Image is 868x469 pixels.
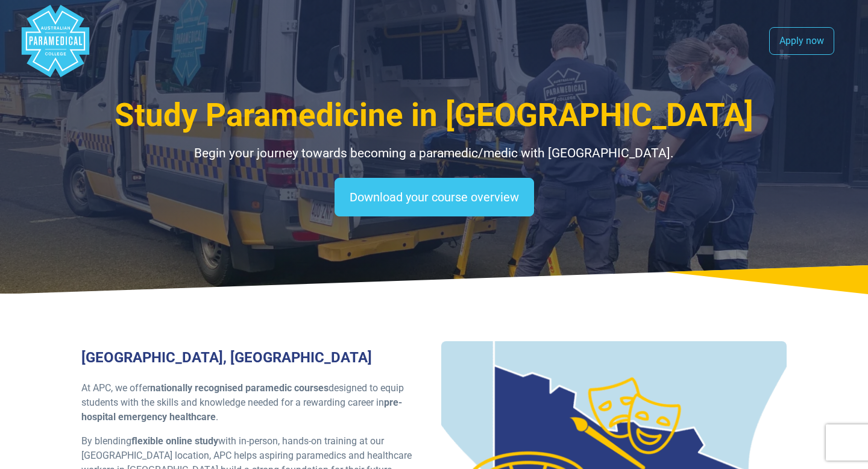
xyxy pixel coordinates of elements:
strong: nationally recognised paramedic courses [150,382,329,394]
strong: pre-hospital emergency healthcare [81,397,402,423]
h3: [GEOGRAPHIC_DATA], [GEOGRAPHIC_DATA] [81,349,427,367]
p: Begin your journey towards becoming a paramedic/medic with [GEOGRAPHIC_DATA]. [81,144,787,163]
p: At APC, we offer designed to equip students with the skills and knowledge needed for a rewarding ... [81,381,427,424]
a: Apply now [769,27,834,55]
strong: flexible online study [131,435,218,447]
a: Download your course overview [335,178,534,216]
div: Australian Paramedical College [19,5,92,77]
span: Study Paramedicine in [GEOGRAPHIC_DATA] [115,96,753,134]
